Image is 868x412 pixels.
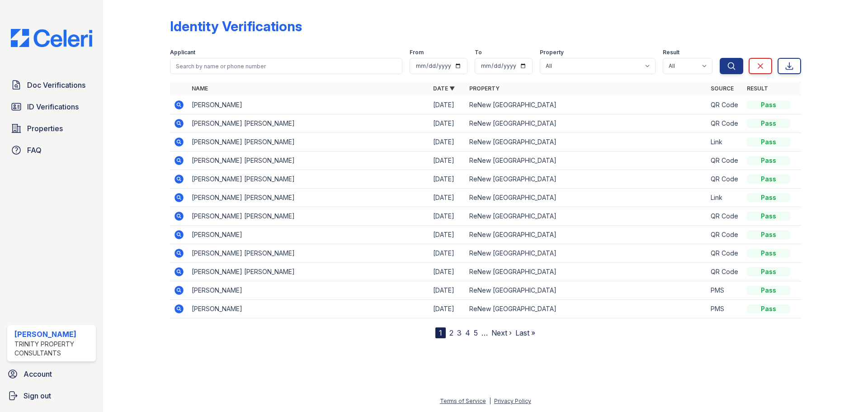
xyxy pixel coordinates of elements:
td: [PERSON_NAME] [PERSON_NAME] [188,189,429,207]
td: [PERSON_NAME] [188,281,429,300]
div: Trinity Property Consultants [14,340,92,358]
td: ReNew [GEOGRAPHIC_DATA] [466,281,707,300]
td: ReNew [GEOGRAPHIC_DATA] [466,300,707,318]
a: FAQ [7,141,96,159]
td: [DATE] [429,226,466,244]
a: 3 [457,328,462,337]
span: Sign out [24,390,51,401]
td: [DATE] [429,281,466,300]
td: QR Code [707,244,743,263]
td: [DATE] [429,114,466,133]
td: [DATE] [429,263,466,281]
a: Last » [515,328,535,337]
a: 4 [465,328,470,337]
div: Pass [747,100,790,109]
span: ID Verifications [27,101,79,112]
label: Result [663,49,679,56]
td: [DATE] [429,133,466,152]
td: QR Code [707,263,743,281]
td: QR Code [707,207,743,226]
td: [DATE] [429,189,466,207]
div: Identity Verifications [170,18,302,34]
td: [DATE] [429,170,466,189]
td: QR Code [707,152,743,170]
td: ReNew [GEOGRAPHIC_DATA] [466,96,707,114]
div: Pass [747,286,790,295]
div: Pass [747,119,790,128]
div: Pass [747,137,790,147]
td: [PERSON_NAME] [188,96,429,114]
img: CE_Logo_Blue-a8612792a0a2168367f1c8372b55b34899dd931a85d93a1a3d3e32e68fde9ad4.png [4,29,99,47]
div: Pass [747,267,790,276]
td: PMS [707,300,743,318]
a: Date ▼ [433,85,455,92]
td: [DATE] [429,152,466,170]
label: Property [540,49,564,56]
span: Doc Verifications [27,80,85,90]
span: … [481,327,488,338]
td: ReNew [GEOGRAPHIC_DATA] [466,170,707,189]
td: [PERSON_NAME] [PERSON_NAME] [188,133,429,152]
div: 1 [435,327,446,338]
a: Source [711,85,734,92]
td: [PERSON_NAME] [PERSON_NAME] [188,244,429,263]
td: QR Code [707,226,743,244]
td: ReNew [GEOGRAPHIC_DATA] [466,226,707,244]
td: QR Code [707,96,743,114]
span: Account [24,369,52,379]
div: Pass [747,304,790,313]
a: Result [747,85,768,92]
div: Pass [747,175,790,184]
a: Name [192,85,208,92]
input: Search by name or phone number [170,58,402,74]
td: [PERSON_NAME] [PERSON_NAME] [188,152,429,170]
span: Properties [27,123,63,134]
td: ReNew [GEOGRAPHIC_DATA] [466,114,707,133]
td: [PERSON_NAME] [PERSON_NAME] [188,207,429,226]
div: [PERSON_NAME] [14,329,92,340]
a: Doc Verifications [7,76,96,94]
div: Pass [747,249,790,258]
td: [DATE] [429,244,466,263]
td: [PERSON_NAME] [PERSON_NAME] [188,170,429,189]
td: [PERSON_NAME] [PERSON_NAME] [188,263,429,281]
td: Link [707,133,743,152]
a: Properties [7,119,96,137]
td: ReNew [GEOGRAPHIC_DATA] [466,152,707,170]
div: | [489,398,491,404]
td: Link [707,189,743,207]
label: From [410,49,424,56]
td: ReNew [GEOGRAPHIC_DATA] [466,263,707,281]
div: Pass [747,212,790,221]
td: [DATE] [429,300,466,318]
a: 5 [474,328,478,337]
td: ReNew [GEOGRAPHIC_DATA] [466,207,707,226]
span: FAQ [27,145,42,156]
td: [PERSON_NAME] [188,226,429,244]
a: Next › [491,328,512,337]
td: QR Code [707,170,743,189]
td: ReNew [GEOGRAPHIC_DATA] [466,244,707,263]
td: [DATE] [429,207,466,226]
a: 2 [449,328,453,337]
div: Pass [747,193,790,202]
div: Pass [747,230,790,239]
a: Terms of Service [440,398,486,404]
a: Account [4,365,99,383]
label: Applicant [170,49,195,56]
div: Pass [747,156,790,165]
a: ID Verifications [7,98,96,116]
td: [PERSON_NAME] [PERSON_NAME] [188,114,429,133]
td: ReNew [GEOGRAPHIC_DATA] [466,189,707,207]
td: [DATE] [429,96,466,114]
td: PMS [707,281,743,300]
td: [PERSON_NAME] [188,300,429,318]
td: QR Code [707,114,743,133]
a: Property [469,85,500,92]
label: To [475,49,482,56]
a: Sign out [4,387,99,405]
td: ReNew [GEOGRAPHIC_DATA] [466,133,707,152]
a: Privacy Policy [494,398,531,404]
